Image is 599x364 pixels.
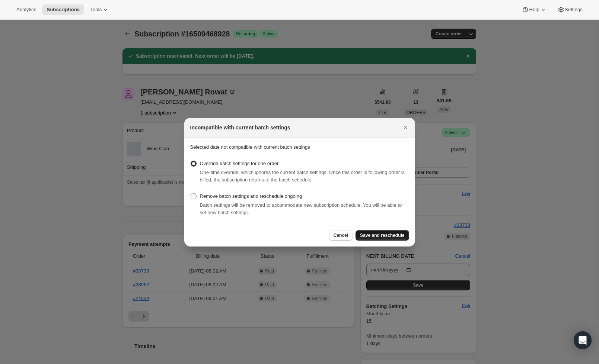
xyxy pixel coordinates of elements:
[90,7,102,13] span: Tools
[47,7,80,13] span: Subscriptions
[529,7,539,13] span: Help
[200,161,279,166] span: Override batch settings for one order
[200,193,302,199] span: Remove batch settings and reschedule ongoing
[565,7,583,13] span: Settings
[200,202,402,215] span: Batch settings will be removed to accommodate new subscription schedule. You will be able to set ...
[400,122,411,133] button: Close
[517,4,551,15] button: Help
[574,331,592,349] div: Open Intercom Messenger
[360,232,404,238] span: Save and reschedule
[190,124,290,131] h2: Incompatible with current batch settings
[16,7,36,13] span: Analytics
[329,230,353,241] button: Cancel
[356,230,409,241] button: Save and reschedule
[12,4,41,15] button: Analytics
[553,4,587,15] button: Settings
[190,144,310,150] span: Selected date not compatible with current batch settings
[200,170,405,183] span: One-time override, which ignores the current batch settings. Once this order is following order i...
[42,4,84,15] button: Subscriptions
[86,4,114,15] button: Tools
[334,232,348,238] span: Cancel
